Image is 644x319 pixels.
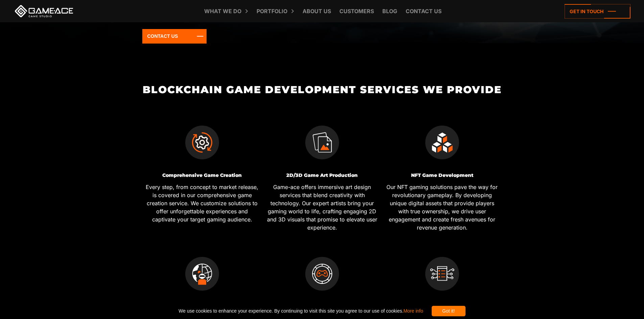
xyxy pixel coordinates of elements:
img: Smart contract development icon [425,257,459,291]
img: Metaverse game creation icon [185,257,219,291]
p: Our NFT gaming solutions pave the way for revolutionary gameplay. By developing unique digital as... [385,183,500,232]
img: P2e game dev icon [305,257,339,291]
img: full cycle development icon [185,126,219,159]
h3: Comprehensive Game Creation [145,173,260,178]
h3: 2D/3D Game Art Production [265,173,380,178]
img: Nft game development icon [425,126,459,159]
a: Contact Us [142,29,207,44]
h3: NFT Game Development [385,173,500,178]
a: NFT Game Development Our NFT gaming solutions pave the way for revolutionary gameplay. By develop... [385,173,500,232]
img: Game art icon [305,126,339,159]
div: Got it! [432,306,466,316]
p: Game-ace offers immersive art design services that blend creativity with technology. Our expert a... [265,183,380,232]
h2: Blockchain Game Development Services We Provide [142,84,502,95]
span: We use cookies to enhance your experience. By continuing to visit this site you agree to our use ... [178,306,423,316]
a: More info [403,308,423,314]
a: Get in touch [565,4,630,19]
p: Every step, from concept to market release, is covered in our comprehensive game creation service... [145,183,260,223]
